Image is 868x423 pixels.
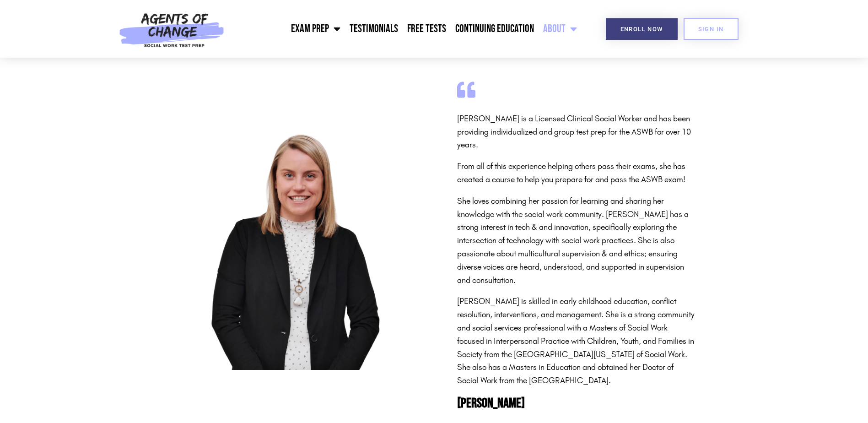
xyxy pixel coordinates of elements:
[229,17,582,40] nav: Menu
[403,17,451,40] a: Free Tests
[457,195,695,287] p: She loves combining her passion for learning and sharing her knowledge with the social work commu...
[457,295,695,387] p: [PERSON_NAME] is skilled in early childhood education, conflict resolution, interventions, and ma...
[684,18,739,40] a: SIGN IN
[457,112,695,152] p: [PERSON_NAME] is a Licensed Clinical Social Worker and has been providing individualized and grou...
[286,17,345,40] a: Exam Prep
[698,26,724,32] span: SIGN IN
[345,17,403,40] a: Testimonials
[451,17,539,40] a: Continuing Education
[539,17,582,40] a: About
[457,160,695,186] p: From all of this experience helping others pass their exams, she has created a course to help you...
[620,26,663,32] span: Enroll Now
[606,18,678,40] a: Enroll Now
[457,396,695,410] h2: [PERSON_NAME]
